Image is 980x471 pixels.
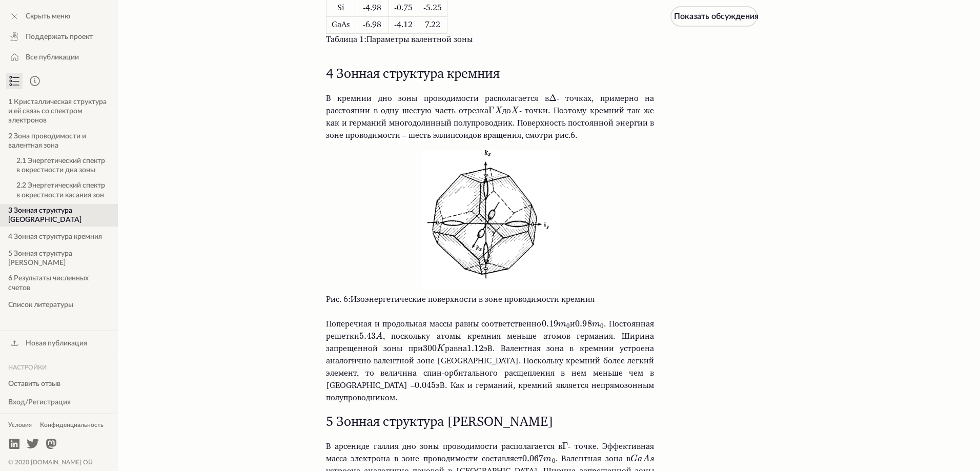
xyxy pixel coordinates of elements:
h2: 4 Зонная структура кремния [326,65,654,85]
figcaption: Параметры валентной зоны [326,34,654,46]
td: GaAs [326,16,355,33]
span: Таблица 1: [326,36,366,44]
p: Поперечная и продольная массы равны соответственно и . Постоянная решетки , поскольку атомы кремн... [326,318,654,404]
span: Показать обсуждения [674,12,759,21]
button: Показать обсуждения [670,6,758,27]
figcaption: Изоэнергетические поверхности в зоне проводимости кремния [326,294,654,306]
p: В кремнии дно зоны проводимости располагается в - точках, примерно на расстоянии в одну шестую ча... [326,93,654,142]
td: -6.98 [355,16,389,33]
td: -4.12 [389,16,418,33]
img: Изоэнергетические поверхности в зоне проводимости кремния [421,150,560,290]
td: 7.22 [418,16,447,33]
span: Рис. 6: [326,296,351,303]
a: 6 [570,132,575,139]
h2: 5 Зонная структура [PERSON_NAME] [326,413,654,433]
